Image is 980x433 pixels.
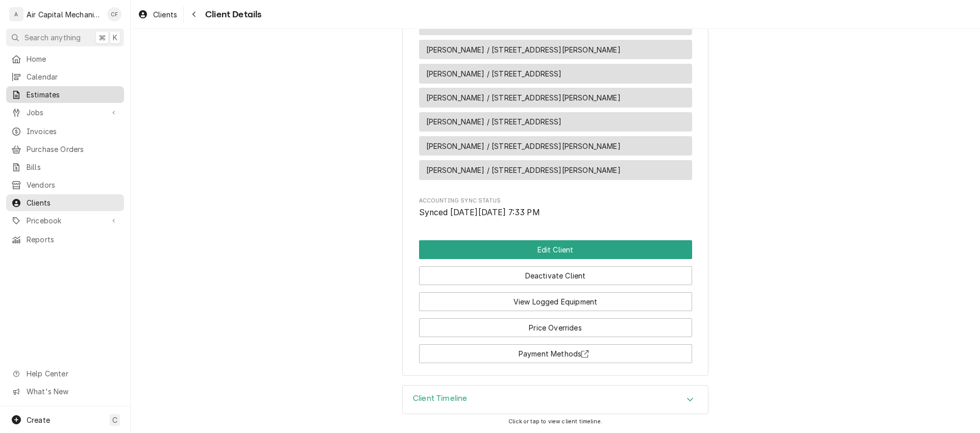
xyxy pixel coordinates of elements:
[419,318,692,337] button: Price Overrides
[153,9,177,20] span: Clients
[419,208,540,217] span: Synced [DATE][DATE] 7:33 PM
[419,64,692,84] div: Service Location
[403,386,708,414] div: Accordion Header
[107,7,121,21] div: CF
[27,89,119,100] span: Estimates
[419,337,692,363] div: Button Group Row
[419,311,692,337] div: Button Group Row
[403,386,708,414] button: Accordion Details Expand Trigger
[426,116,562,127] span: [PERSON_NAME] / [STREET_ADDRESS]
[134,6,181,23] a: Clients
[6,194,124,211] a: Clients
[419,240,692,363] div: Button Group
[419,207,692,219] span: Accounting Sync Status
[27,107,104,118] span: Jobs
[6,141,124,158] a: Purchase Orders
[24,32,81,43] span: Search anything
[27,162,119,172] span: Bills
[112,415,117,425] span: C
[202,8,261,21] span: Client Details
[6,212,124,229] a: Go to Pricebook
[6,68,124,85] a: Calendar
[27,234,119,245] span: Reports
[6,383,124,400] a: Go to What's New
[419,160,692,180] div: Service Location
[426,44,621,55] span: [PERSON_NAME] / [STREET_ADDRESS][PERSON_NAME]
[426,92,621,103] span: [PERSON_NAME] / [STREET_ADDRESS][PERSON_NAME]
[419,266,692,285] button: Deactivate Client
[419,88,692,108] div: Service Location
[6,231,124,248] a: Reports
[27,9,102,20] div: Air Capital Mechanical
[27,368,118,379] span: Help Center
[27,144,119,155] span: Purchase Orders
[6,176,124,193] a: Vendors
[413,394,467,403] h3: Client Timeline
[107,7,121,21] div: Charles Faure's Avatar
[9,7,23,21] div: A
[419,240,692,259] button: Edit Client
[27,416,50,424] span: Create
[419,285,692,311] div: Button Group Row
[419,197,692,219] div: Accounting Sync Status
[426,68,562,79] span: [PERSON_NAME] / [STREET_ADDRESS]
[27,180,119,190] span: Vendors
[99,32,106,43] span: ⌘
[27,386,118,397] span: What's New
[27,126,119,137] span: Invoices
[27,215,104,226] span: Pricebook
[27,197,119,208] span: Clients
[419,344,692,363] button: Payment Methods
[419,259,692,285] div: Button Group Row
[27,71,119,82] span: Calendar
[6,365,124,382] a: Go to Help Center
[6,159,124,175] a: Bills
[508,418,602,425] span: Click or tap to view client timeline.
[426,165,621,175] span: [PERSON_NAME] / [STREET_ADDRESS][PERSON_NAME]
[6,29,124,46] button: Search anything⌘K
[6,50,124,67] a: Home
[6,86,124,103] a: Estimates
[186,6,202,22] button: Navigate back
[426,141,621,151] span: [PERSON_NAME] / [STREET_ADDRESS][PERSON_NAME]
[6,123,124,140] a: Invoices
[6,104,124,121] a: Go to Jobs
[419,197,692,205] span: Accounting Sync Status
[419,240,692,259] div: Button Group Row
[419,136,692,156] div: Service Location
[113,32,117,43] span: K
[419,112,692,132] div: Service Location
[419,40,692,60] div: Service Location
[27,54,119,64] span: Home
[402,385,708,415] div: Client Timeline
[419,292,692,311] button: View Logged Equipment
